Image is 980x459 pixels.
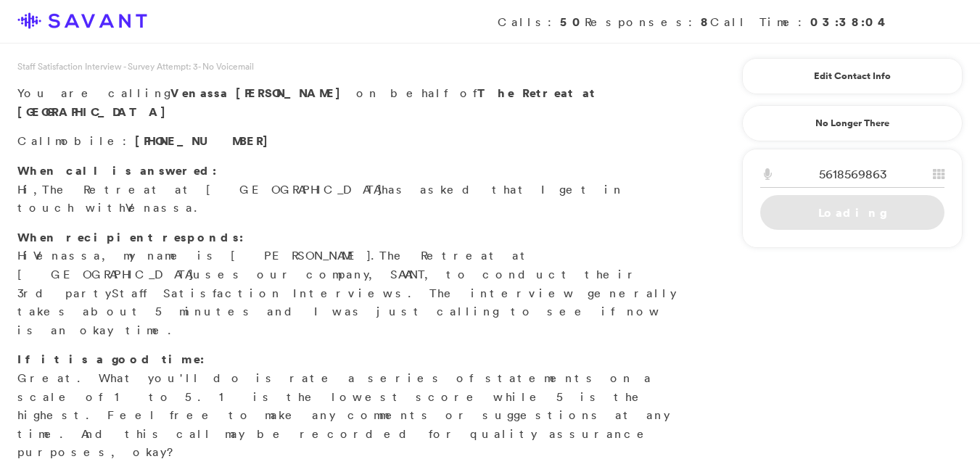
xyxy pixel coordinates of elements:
[17,84,687,121] p: You are calling on behalf of
[742,105,963,141] a: No Longer There
[135,133,276,149] span: [PHONE_NUMBER]
[701,14,710,30] strong: 8
[17,162,217,178] strong: When call is answered:
[760,65,944,88] a: Edit Contact Info
[236,85,348,101] span: [PERSON_NAME]
[17,228,687,340] p: Hi , my name is [PERSON_NAME]. uses our company, SAVANT, to conduct their 3rd party s. The interv...
[17,60,254,73] span: Staff Satisfaction Interview - Survey Attempt: 3 - No Voicemail
[112,286,395,300] span: Staff Satisfaction Interview
[170,85,228,101] span: Venassa
[17,162,687,218] p: Hi, has asked that I get in touch with .
[55,133,123,148] span: mobile
[17,229,244,245] strong: When recipient responds:
[17,248,532,281] span: The Retreat at [GEOGRAPHIC_DATA]
[42,182,382,197] span: The Retreat at [GEOGRAPHIC_DATA]
[810,14,890,30] strong: 03:38:04
[17,132,687,151] p: Call :
[560,14,585,30] strong: 50
[17,85,596,120] strong: The Retreat at [GEOGRAPHIC_DATA]
[760,195,944,230] a: Loading
[33,248,102,262] span: Venassa
[17,351,205,367] strong: If it is a good time:
[125,200,194,215] span: Venassa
